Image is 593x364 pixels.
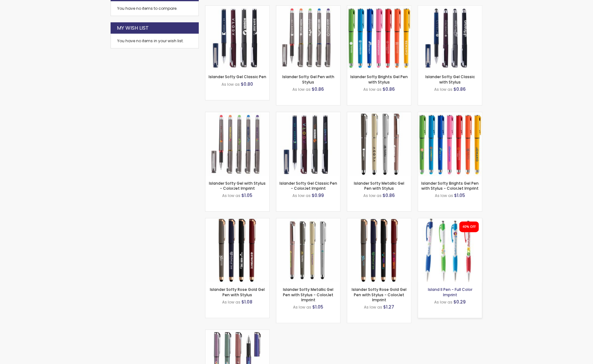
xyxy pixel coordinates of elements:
span: As low as [293,87,311,92]
img: Islander Softy Gel Classic Pen [205,6,269,70]
a: Islander Softy Metallic Gel Pen with Stylus - ColorJet Imprint [276,218,340,223]
strong: My Wish List [117,25,149,32]
a: Islander Softy Brights Gel Pen with Stylus - ColorJet Imprint [422,181,479,191]
img: Island II Pen - Full Color Imprint [418,218,482,282]
a: Islander Softy Gel with Stylus - ColorJet Imprint [205,112,269,117]
a: Island II Pen - Full Color Imprint [428,287,472,297]
img: Islander Softy Rose Gold Gel Pen with Stylus - ColorJet Imprint [347,218,411,282]
span: $0.29 [454,299,466,305]
span: As low as [293,304,312,310]
span: As low as [435,87,453,92]
a: Islander Softy Gel Pen with Stylus [282,74,334,84]
a: Islander Softy Gel with Stylus - ColorJet Imprint [209,181,266,191]
a: Islander Softy Iridescent Gel Pen - ColorJet Imprint [205,330,269,335]
img: Islander Softy Gel Pen with Stylus [276,6,340,70]
span: $0.86 [383,192,395,199]
a: Islander Softy Metallic Gel Pen with Stylus [354,181,405,191]
img: Islander Softy Gel Classic Pen - ColorJet Imprint [276,112,340,176]
div: 40% OFF [463,225,476,229]
img: Islander Softy Metallic Gel Pen with Stylus [347,112,411,176]
img: Islander Softy Rose Gold Gel Pen with Stylus [205,218,269,282]
span: As low as [222,193,241,198]
a: Islander Softy Brights Gel Pen with Stylus [351,74,408,84]
a: Islander Softy Rose Gold Gel Pen with Stylus [205,218,269,223]
img: Islander Softy Gel Classic with Stylus [418,6,482,70]
a: Islander Softy Gel Classic with Stylus [425,74,475,84]
a: Islander Softy Rose Gold Gel Pen with Stylus - ColorJet Imprint [347,218,411,223]
img: Islander Softy Brights Gel Pen with Stylus - ColorJet Imprint [418,112,482,176]
span: $0.86 [312,86,324,92]
span: $0.86 [454,86,466,92]
span: As low as [435,299,453,305]
span: As low as [364,304,383,310]
a: Islander Softy Gel Pen with Stylus [276,5,340,11]
a: Islander Softy Brights Gel Pen with Stylus - ColorJet Imprint [418,112,482,117]
a: Island II Pen - Full Color Imprint [418,218,482,223]
span: As low as [222,299,241,305]
a: Islander Softy Brights Gel Pen with Stylus [347,5,411,11]
span: $0.99 [312,192,324,199]
span: As low as [364,87,382,92]
img: Islander Softy Brights Gel Pen with Stylus [347,6,411,70]
span: $0.86 [383,86,395,92]
a: Islander Softy Gel Classic Pen [205,5,269,11]
span: $1.08 [242,299,253,305]
span: $1.05 [454,192,465,199]
a: Islander Softy Gel Classic Pen - ColorJet Imprint [279,181,337,191]
img: Islander Softy Gel with Stylus - ColorJet Imprint [205,112,269,176]
span: As low as [435,193,453,198]
a: Islander Softy Metallic Gel Pen with Stylus [347,112,411,117]
a: Islander Softy Rose Gold Gel Pen with Stylus - ColorJet Imprint [352,287,407,302]
span: $1.27 [383,304,394,310]
a: Islander Softy Gel Classic Pen [209,74,266,79]
div: You have no items in your wish list. [117,38,192,43]
a: Islander Softy Metallic Gel Pen with Stylus - ColorJet Imprint [283,287,334,302]
a: Islander Softy Gel Classic Pen - ColorJet Imprint [276,112,340,117]
span: $0.80 [241,81,253,87]
span: $1.05 [313,304,324,310]
span: As low as [222,82,240,87]
span: $1.05 [242,192,253,199]
a: Islander Softy Rose Gold Gel Pen with Stylus [210,287,265,297]
div: You have no items to compare. [111,1,199,16]
span: As low as [364,193,382,198]
a: Islander Softy Gel Classic with Stylus [418,5,482,11]
span: As low as [293,193,311,198]
img: Islander Softy Metallic Gel Pen with Stylus - ColorJet Imprint [276,218,340,282]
